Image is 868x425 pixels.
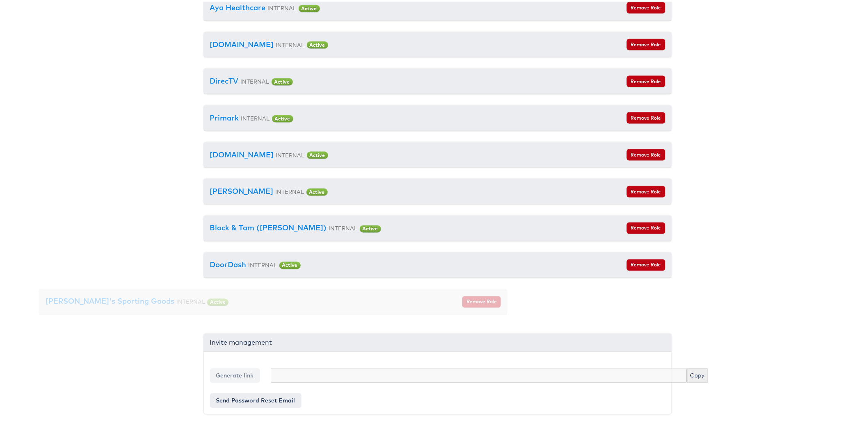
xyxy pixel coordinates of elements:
[272,77,293,84] span: Active
[329,223,358,230] small: INTERNAL
[307,150,328,157] span: Active
[46,295,174,305] a: [PERSON_NAME]'s Sporting Goods
[210,111,239,121] a: Primark
[627,111,665,122] button: Remove Role
[210,1,266,11] a: Aya Healthcare
[176,297,205,304] small: INTERNAL
[627,0,665,12] button: Remove Role
[627,258,665,269] button: Remove Role
[210,75,239,84] a: DirecTV
[204,332,672,350] div: Invite management
[210,222,327,231] a: Block & Tam ([PERSON_NAME])
[276,150,305,157] small: INTERNAL
[210,38,274,48] a: [DOMAIN_NAME]
[687,367,708,382] button: Copy
[210,185,274,194] a: [PERSON_NAME]
[627,184,665,196] button: Remove Role
[249,260,277,267] small: INTERNAL
[207,297,228,305] span: Active
[210,392,302,407] button: Send Password Reset Email
[279,260,301,268] span: Active
[241,113,270,120] small: INTERNAL
[627,221,665,232] button: Remove Role
[210,148,274,158] a: [DOMAIN_NAME]
[268,3,297,10] small: INTERNAL
[272,114,293,121] span: Active
[210,259,247,268] a: DoorDash
[276,40,305,47] small: INTERNAL
[276,186,304,193] small: INTERNAL
[307,40,328,47] span: Active
[210,367,260,382] button: Generate link
[627,74,665,86] button: Remove Role
[627,148,665,159] button: Remove Role
[360,224,381,231] span: Active
[306,187,328,194] span: Active
[241,76,270,83] small: INTERNAL
[462,295,501,306] button: Remove Role
[299,3,320,11] span: Active
[627,37,665,49] button: Remove Role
